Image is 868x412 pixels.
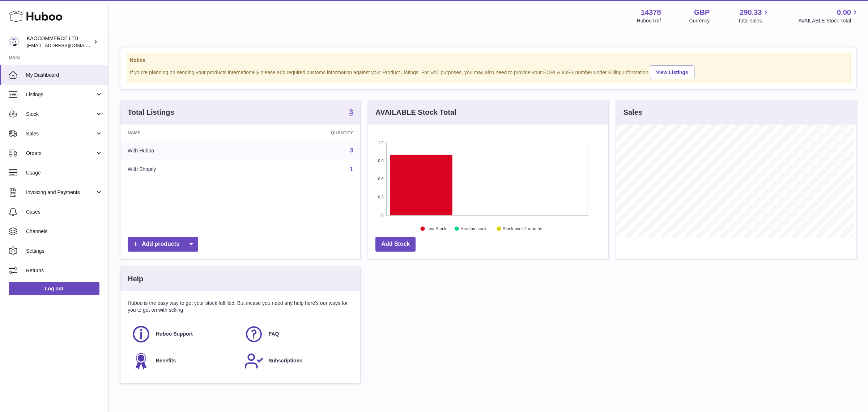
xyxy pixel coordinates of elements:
[156,357,176,364] span: Benefits
[426,226,447,231] text: Low Stock
[26,228,103,235] span: Channels
[378,195,384,199] text: 0.3
[378,140,384,145] text: 1.2
[378,159,384,163] text: 0.9
[26,150,95,157] span: Orders
[637,17,661,24] div: Huboo Ref
[120,141,250,160] td: With Huboo
[349,108,353,115] strong: 3
[250,125,361,141] th: Quantity
[624,108,642,117] h3: Sales
[120,125,250,141] th: Name
[461,226,487,231] text: Healthy stock
[269,357,302,364] span: Subscriptions
[269,331,279,337] span: FAQ
[378,177,384,181] text: 0.6
[26,189,95,196] span: Invoicing and Payments
[375,237,416,252] a: Add Stock
[130,64,847,79] div: If you're planning on sending your products internationally please add required customs informati...
[26,91,95,98] span: Listings
[798,17,859,24] span: AVAILABLE Stock Total
[375,108,456,117] h3: AVAILABLE Stock Total
[641,8,661,17] strong: 14378
[650,66,694,79] a: View Listings
[26,130,95,137] span: Sales
[349,108,353,117] a: 3
[128,300,353,314] p: Huboo is the easy way to get your stock fulfilled. But incase you need any help here's our ways f...
[740,8,762,17] span: 290.33
[26,209,103,215] span: Cases
[9,37,20,47] img: internalAdmin-14378@internal.huboo.com
[26,72,103,79] span: My Dashboard
[837,8,851,17] span: 0.00
[350,166,353,172] a: 1
[26,169,103,176] span: Usage
[131,324,237,344] a: Huboo Support
[798,8,859,24] a: 0.00 AVAILABLE Stock Total
[27,42,106,48] span: [EMAIL_ADDRESS][DOMAIN_NAME]
[9,282,99,295] a: Log out
[503,226,542,231] text: Stock over 2 months
[156,331,193,337] span: Huboo Support
[130,57,847,64] strong: Notice
[120,160,250,179] td: With Shopify
[26,267,103,274] span: Returns
[26,111,95,118] span: Stock
[128,274,143,284] h3: Help
[244,324,350,344] a: FAQ
[350,147,353,154] a: 3
[689,17,710,24] div: Currency
[738,8,770,24] a: 290.33 Total sales
[131,351,237,371] a: Benefits
[128,237,198,252] a: Add products
[244,351,350,371] a: Subscriptions
[382,213,384,217] text: 0
[27,35,92,49] div: KAOCOMMERCE LTD
[26,248,103,255] span: Settings
[738,17,770,24] span: Total sales
[694,8,710,17] strong: GBP
[128,108,174,117] h3: Total Listings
